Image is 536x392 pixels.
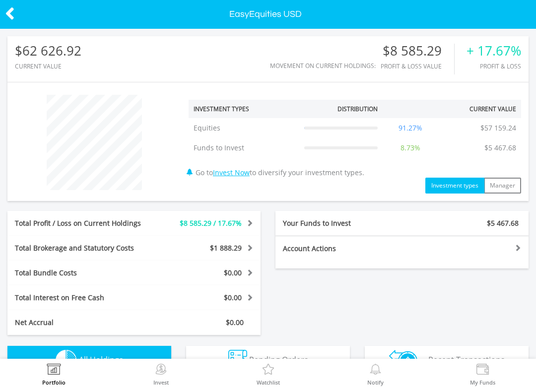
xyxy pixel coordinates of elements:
[15,63,81,69] div: CURRENT VALUE
[186,346,350,376] button: Pending Orders
[7,346,171,376] button: All Holdings
[180,218,242,228] span: $8 585.29 / 17.67%
[383,138,438,158] td: 8.73%
[189,100,299,118] th: Investment Types
[368,364,383,378] img: View Notifications
[181,90,529,194] div: Go to to diversify your investment types.
[367,364,384,385] a: Notify
[337,105,378,113] div: Distribution
[467,63,521,69] div: Profit & Loss
[381,63,454,69] div: Profit & Loss Value
[189,118,299,138] td: Equities
[79,354,123,365] span: All Holdings
[275,244,402,254] div: Account Actions
[7,293,155,303] div: Total Interest on Free Cash
[249,354,308,365] span: Pending Orders
[367,380,384,385] label: Notify
[261,364,276,378] img: Watchlist
[475,118,521,138] td: $57 159.24
[425,178,484,194] button: Investment types
[475,364,490,378] img: View Funds
[7,218,155,228] div: Total Profit / Loss on Current Holdings
[7,318,155,327] div: Net Accrual
[42,380,66,385] label: Portfolio
[270,63,376,69] div: Movement on Current Holdings:
[189,138,299,158] td: Funds to Invest
[153,380,169,385] label: Invest
[389,350,426,372] img: transactions-zar-wht.png
[479,138,521,158] td: $5 467.68
[224,293,242,302] span: $0.00
[7,243,155,253] div: Total Brokerage and Statutory Costs
[487,218,519,228] span: $5 467.68
[153,364,169,378] img: Invest Now
[257,380,280,385] label: Watchlist
[470,364,495,385] a: My Funds
[228,350,247,371] img: pending_instructions-wht.png
[470,380,495,385] label: My Funds
[224,268,242,277] span: $0.00
[484,178,521,194] button: Manager
[275,218,402,228] div: Your Funds to Invest
[365,346,529,376] button: Recent Transactions
[153,364,169,385] a: Invest
[56,350,77,371] img: holdings-wht.png
[15,44,81,58] div: $62 626.92
[467,44,521,58] div: + 17.67%
[383,118,438,138] td: 91.27%
[210,243,242,253] span: $1 888.29
[42,364,66,385] a: Portfolio
[213,168,250,177] a: Invest Now
[7,268,155,278] div: Total Bundle Costs
[428,354,505,365] span: Recent Transactions
[257,364,280,385] a: Watchlist
[46,364,62,378] img: View Portfolio
[226,318,244,327] span: $0.00
[381,44,454,58] div: $8 585.29
[438,100,521,118] th: Current Value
